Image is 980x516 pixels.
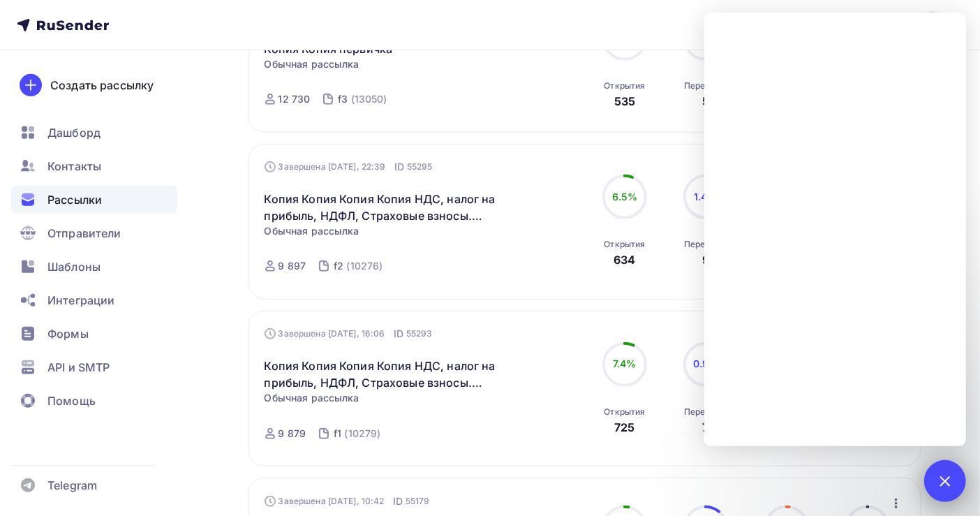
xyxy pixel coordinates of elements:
[334,259,343,273] div: f2
[47,392,96,409] span: Помощь
[265,224,359,238] span: Обычная рассылка
[604,239,645,250] div: Открытия
[11,186,177,214] a: Рассылки
[338,92,348,106] div: f3
[614,251,635,268] div: 634
[739,11,963,39] a: [EMAIL_ADDRESS][DOMAIN_NAME]
[604,406,645,418] div: Открытия
[50,77,154,94] div: Создать рассылку
[279,92,311,106] div: 12 730
[47,258,101,275] span: Шаблоны
[47,191,102,208] span: Рассылки
[394,160,404,174] span: ID
[334,427,341,441] div: f1
[265,391,359,405] span: Обычная рассылка
[11,253,177,281] a: Шаблоны
[604,80,645,91] div: Открытия
[47,477,97,494] span: Telegram
[406,494,430,508] span: 55179
[406,327,433,341] span: 55293
[407,160,433,174] span: 55295
[47,325,89,342] span: Формы
[265,357,504,391] a: Копия Копия Копия Копия НДС, налог на прибыль, НДФЛ, Страховые взносы. Налоговая реформа 2025 г.
[694,191,718,202] span: 1.4%
[47,292,114,309] span: Интеграции
[265,327,433,341] div: Завершена [DATE], 16:06
[612,191,638,202] span: 6.5%
[684,80,727,91] div: Переходы
[613,357,637,369] span: 7.4%
[393,494,403,508] span: ID
[265,191,504,224] a: Копия Копия Копия Копия НДС, налог на прибыль, НДФЛ, Страховые взносы. Налоговая реформа 2025 г.
[47,158,101,175] span: Контакты
[47,359,110,376] span: API и SMTP
[265,57,359,71] span: Обычная рассылка
[336,88,388,110] a: f3 (13050)
[684,239,727,250] div: Переходы
[702,251,709,268] div: 9
[279,259,306,273] div: 9 897
[11,219,177,247] a: Отправители
[47,225,121,242] span: Отправители
[265,494,430,508] div: Завершена [DATE], 10:42
[614,93,635,110] div: 535
[265,160,433,174] div: Завершена [DATE], 22:39
[11,320,177,348] a: Формы
[47,124,101,141] span: Дашборд
[332,255,384,277] a: f2 (10276)
[351,92,387,106] div: (13050)
[693,357,719,369] span: 0.9%
[702,419,708,436] div: 7
[614,419,634,436] div: 725
[332,422,382,445] a: f1 (10279)
[279,427,306,441] div: 9 879
[684,406,727,418] div: Переходы
[11,152,177,180] a: Контакты
[346,259,383,273] div: (10276)
[11,119,177,147] a: Дашборд
[702,93,709,110] div: 5
[344,427,380,441] div: (10279)
[394,327,403,341] span: ID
